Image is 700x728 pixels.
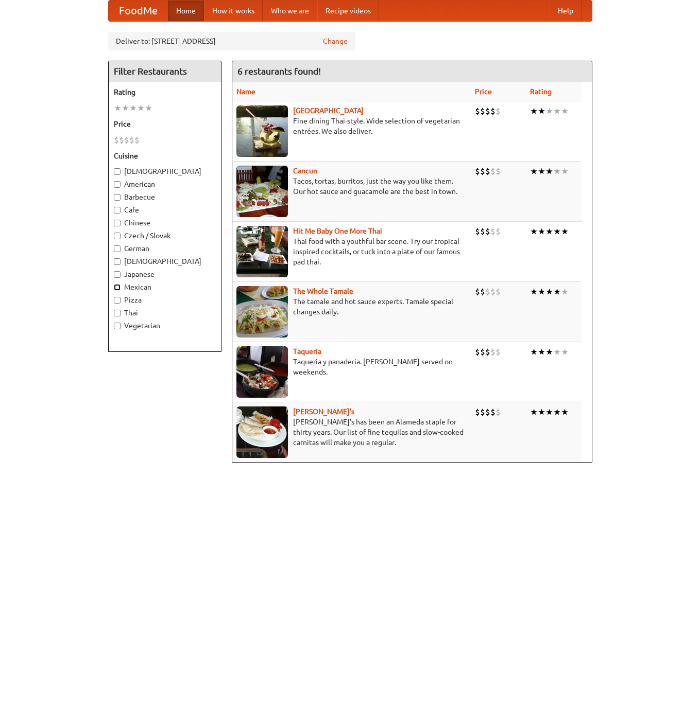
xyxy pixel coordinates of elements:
[545,166,553,177] li: ★
[129,102,137,114] li: ★
[561,105,569,117] li: ★
[475,105,480,117] li: $
[496,105,501,117] li: $
[114,310,121,316] input: Thai
[293,347,321,356] a: Taqueria
[538,105,545,117] li: ★
[236,226,288,277] img: babythai.jpg
[114,218,216,228] label: Chinese
[538,226,545,237] li: ★
[114,282,216,292] label: Mexican
[475,166,480,177] li: $
[114,192,216,202] label: Barbecue
[114,233,121,239] input: Czech / Slovak
[530,105,538,117] li: ★
[236,286,288,338] img: wholetamale.jpg
[293,287,353,295] a: The Whole Tamale
[561,226,569,237] li: ★
[496,406,501,418] li: $
[475,226,480,237] li: $
[496,346,501,358] li: $
[122,102,129,114] li: ★
[293,227,382,235] a: Hit Me Baby One More Thai
[114,119,216,129] h5: Price
[114,87,216,97] h5: Rating
[553,286,561,297] li: ★
[496,286,501,297] li: $
[114,245,121,252] input: German
[114,168,121,175] input: [DEMOGRAPHIC_DATA]
[236,417,467,448] p: [PERSON_NAME]'s has been an Alameda staple for thirty years. Our list of fine tequilas and slow-c...
[317,1,379,21] a: Recipe videos
[561,286,569,297] li: ★
[475,286,480,297] li: $
[553,406,561,418] li: ★
[236,166,288,217] img: cancun.jpg
[496,166,501,177] li: $
[538,406,545,418] li: ★
[114,230,216,241] label: Czech / Slovak
[545,346,553,358] li: ★
[124,134,129,146] li: $
[545,226,553,237] li: ★
[114,207,121,214] input: Cafe
[236,87,255,96] a: Name
[530,406,538,418] li: ★
[236,116,467,136] p: Fine dining Thai-style. Wide selection of vegetarian entrées. We also deliver.
[114,102,122,114] li: ★
[490,166,496,177] li: $
[545,286,553,297] li: ★
[114,134,119,146] li: $
[530,226,538,237] li: ★
[114,295,216,305] label: Pizza
[538,346,545,358] li: ★
[480,346,485,358] li: $
[293,106,364,115] a: [GEOGRAPHIC_DATA]
[490,286,496,297] li: $
[293,407,354,416] a: [PERSON_NAME]'s
[114,166,216,176] label: [DEMOGRAPHIC_DATA]
[109,1,168,21] a: FoodMe
[114,256,216,267] label: [DEMOGRAPHIC_DATA]
[114,297,121,304] input: Pizza
[480,406,485,418] li: $
[485,346,490,358] li: $
[545,105,553,117] li: ★
[236,357,467,377] p: Taqueria y panaderia. [PERSON_NAME] served on weekends.
[530,87,552,96] a: Rating
[119,134,124,146] li: $
[496,226,501,237] li: $
[145,102,152,114] li: ★
[480,105,485,117] li: $
[114,321,216,331] label: Vegetarian
[236,105,288,157] img: satay.jpg
[553,105,561,117] li: ★
[114,205,216,215] label: Cafe
[114,308,216,318] label: Thai
[204,1,263,21] a: How it works
[485,406,490,418] li: $
[114,179,216,189] label: American
[475,346,480,358] li: $
[114,220,121,226] input: Chinese
[134,134,140,146] li: $
[114,269,216,279] label: Japanese
[263,1,317,21] a: Who we are
[480,226,485,237] li: $
[293,167,317,175] a: Cancun
[114,323,121,329] input: Vegetarian
[236,176,467,197] p: Tacos, tortas, burritos, just the way you like them. Our hot sauce and guacamole are the best in ...
[561,406,569,418] li: ★
[236,346,288,398] img: taqueria.jpg
[530,166,538,177] li: ★
[109,61,221,82] h4: Filter Restaurants
[538,286,545,297] li: ★
[530,286,538,297] li: ★
[114,243,216,254] label: German
[129,134,134,146] li: $
[114,258,121,265] input: [DEMOGRAPHIC_DATA]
